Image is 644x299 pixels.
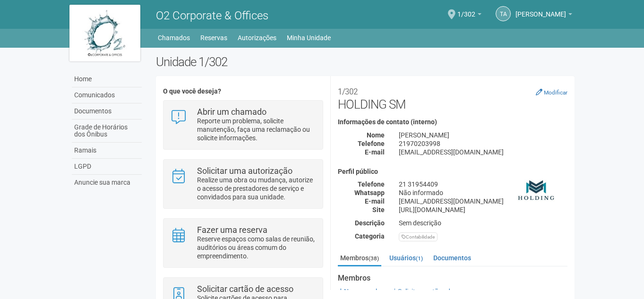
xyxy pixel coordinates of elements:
a: Fazer uma reserva Reserve espaços como salas de reunião, auditórios ou áreas comum do empreendime... [171,226,316,260]
h4: Informações de contato (interno) [338,119,567,126]
a: Anuncie sua marca [72,175,142,190]
small: (38) [369,255,379,262]
a: Solicitar cartões de acesso [392,288,476,295]
a: Chamados [158,31,190,44]
h2: HOLDING SM [338,83,567,111]
strong: Solicitar cartão de acesso [197,284,293,294]
strong: Membros [338,274,567,282]
div: [EMAIL_ADDRESS][DOMAIN_NAME] [392,197,575,205]
strong: Site [372,206,385,214]
h4: O que você deseja? [163,88,323,95]
small: (1) [416,255,423,262]
h2: Unidade 1/302 [156,55,575,69]
strong: E-mail [365,197,385,205]
div: 21970203998 [392,139,575,148]
strong: Telefone [358,140,385,147]
div: Contabilidade [399,232,438,241]
a: Modificar [536,88,567,96]
strong: Abrir um chamado [197,107,266,117]
strong: Descrição [355,219,385,227]
a: Reservas [200,31,227,44]
p: Realize uma obra ou mudança, autorize o acesso de prestadores de serviço e convidados para sua un... [197,176,316,201]
small: Modificar [544,89,567,96]
a: Usuários(1) [387,251,425,265]
h4: Perfil público [338,168,567,175]
strong: Fazer uma reserva [197,225,267,235]
p: Reporte um problema, solicite manutenção, faça uma reclamação ou solicite informações. [197,117,316,142]
a: Documentos [431,251,473,265]
a: Solicitar uma autorização Realize uma obra ou mudança, autorize o acesso de prestadores de serviç... [171,167,316,201]
a: Membros(38) [338,251,381,266]
strong: Whatsapp [354,189,385,196]
a: Comunicados [72,87,142,103]
a: Ramais [72,143,142,159]
strong: Solicitar uma autorização [197,166,292,176]
a: 1/302 [457,12,481,19]
strong: Nome [367,131,385,139]
div: Sem descrição [392,219,575,227]
div: [EMAIL_ADDRESS][DOMAIN_NAME] [392,148,575,156]
img: business.png [513,168,560,215]
a: LGPD [72,159,142,175]
p: Reserve espaços como salas de reunião, auditórios ou áreas comum do empreendimento. [197,235,316,260]
a: [PERSON_NAME] [515,12,572,19]
div: [URL][DOMAIN_NAME] [392,205,575,214]
a: Documentos [72,103,142,120]
a: Home [72,71,142,87]
strong: E-mail [365,148,385,156]
a: TA [496,6,511,21]
a: Minha Unidade [287,31,331,44]
img: logo.jpg [69,5,140,61]
span: Thamiris Abdala [515,1,566,18]
strong: Categoria [355,232,385,240]
strong: Telefone [358,180,385,188]
a: Grade de Horários dos Ônibus [72,120,142,143]
span: 1/302 [457,1,475,18]
div: 21 31954409 [392,180,575,188]
a: Autorizações [238,31,276,44]
small: 1/302 [338,87,358,96]
div: Não informado [392,188,575,197]
a: Abrir um chamado Reporte um problema, solicite manutenção, faça uma reclamação ou solicite inform... [171,108,316,142]
a: Novo membro [338,288,386,295]
span: O2 Corporate & Offices [156,9,268,22]
div: [PERSON_NAME] [392,131,575,139]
